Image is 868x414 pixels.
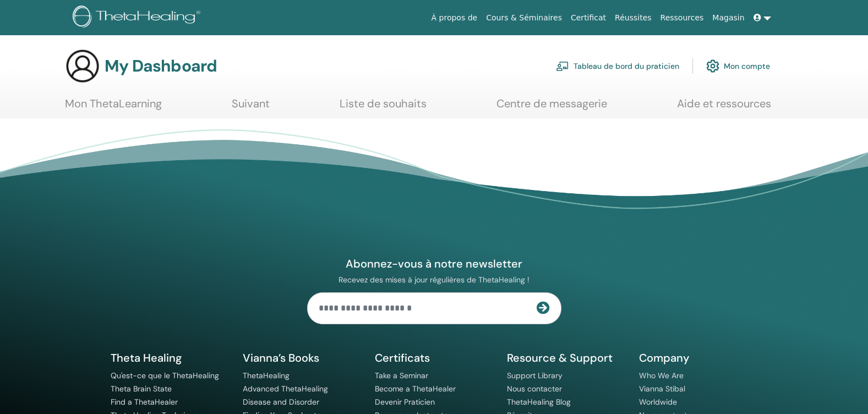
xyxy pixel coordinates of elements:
[507,397,571,407] a: ThetaHealing Blog
[375,371,428,380] a: Take a Seminar
[65,97,162,118] a: Mon ThetaLearning
[243,384,328,394] a: Advanced ThetaHealing
[111,397,178,407] a: Find a ThetaHealer
[706,54,770,78] a: Mon compte
[111,384,172,394] a: Theta Brain State
[706,57,719,75] img: cog.svg
[243,371,290,380] a: ThetaHealing
[639,397,677,407] a: Worldwide
[307,275,561,285] p: Recevez des mises à jour régulières de ThetaHealing !
[610,8,656,28] a: Réussites
[375,351,494,365] h5: Certificats
[375,384,456,394] a: Become a ThetaHealer
[507,384,562,394] a: Nous contacter
[73,6,204,30] img: logo.png
[307,257,561,271] h4: Abonnez-vous à notre newsletter
[427,8,482,28] a: À propos de
[375,397,435,407] a: Devenir Praticien
[105,56,217,76] h3: My Dashboard
[656,8,708,28] a: Ressources
[556,61,569,71] img: chalkboard-teacher.svg
[65,48,100,84] img: generic-user-icon.jpg
[556,54,679,78] a: Tableau de bord du praticien
[496,97,607,118] a: Centre de messagerie
[639,371,684,380] a: Who We Are
[507,371,563,380] a: Support Library
[677,97,771,118] a: Aide et ressources
[708,8,749,28] a: Magasin
[482,8,566,28] a: Cours & Séminaires
[340,97,427,118] a: Liste de souhaits
[111,351,230,365] h5: Theta Healing
[243,397,319,407] a: Disease and Disorder
[232,97,270,118] a: Suivant
[111,371,219,380] a: Qu'est-ce que le ThetaHealing
[639,351,758,365] h5: Company
[639,384,685,394] a: Vianna Stibal
[507,351,626,365] h5: Resource & Support
[566,8,610,28] a: Certificat
[243,351,362,365] h5: Vianna’s Books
